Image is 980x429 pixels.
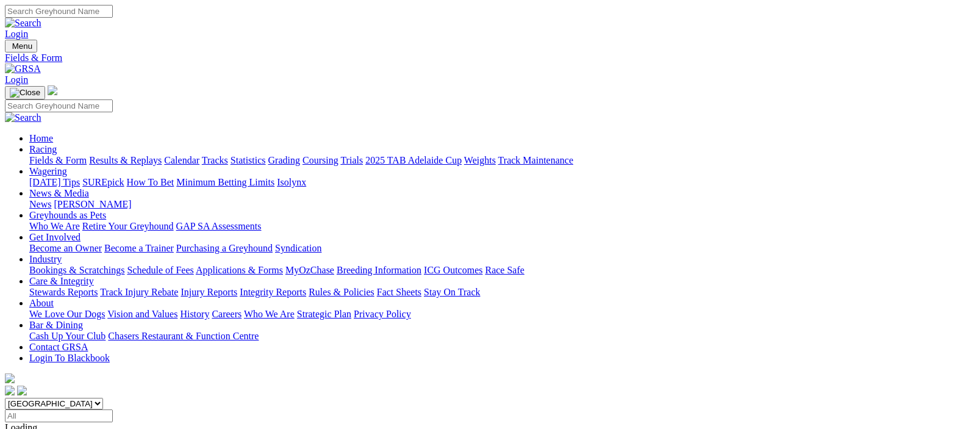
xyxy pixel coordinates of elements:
[29,177,975,188] div: Wagering
[82,221,174,231] a: Retire Your Greyhound
[29,309,105,319] a: We Love Our Dogs
[5,74,28,85] a: Login
[424,265,482,275] a: ICG Outcomes
[180,309,209,319] a: History
[29,342,88,352] a: Contact GRSA
[29,221,80,231] a: Who We Are
[297,309,351,319] a: Strategic Plan
[29,309,975,320] div: About
[196,265,283,275] a: Applications & Forms
[340,155,363,165] a: Trials
[29,265,975,276] div: Industry
[5,409,113,422] input: Select date
[337,265,421,275] a: Breeding Information
[29,243,102,253] a: Become an Owner
[5,86,45,99] button: Toggle navigation
[240,287,306,297] a: Integrity Reports
[12,41,32,51] span: Menu
[485,265,524,275] a: Race Safe
[309,287,374,297] a: Rules & Policies
[29,276,94,286] a: Care & Integrity
[354,309,411,319] a: Privacy Policy
[176,243,273,253] a: Purchasing a Greyhound
[29,199,975,210] div: News & Media
[48,85,57,95] img: logo-grsa-white.png
[202,155,228,165] a: Tracks
[5,99,113,112] input: Search
[100,287,178,297] a: Track Injury Rebate
[285,265,334,275] a: MyOzChase
[5,18,41,29] img: Search
[29,199,51,209] a: News
[212,309,241,319] a: Careers
[29,144,57,154] a: Racing
[377,287,421,297] a: Fact Sheets
[29,232,80,242] a: Get Involved
[5,52,975,63] a: Fields & Form
[5,29,28,39] a: Login
[498,155,573,165] a: Track Maintenance
[29,298,54,308] a: About
[29,287,98,297] a: Stewards Reports
[5,63,41,74] img: GRSA
[10,88,40,98] img: Close
[29,210,106,220] a: Greyhounds as Pets
[104,243,174,253] a: Become a Trainer
[29,155,87,165] a: Fields & Form
[5,112,41,123] img: Search
[29,177,80,187] a: [DATE] Tips
[302,155,338,165] a: Coursing
[5,373,15,383] img: logo-grsa-white.png
[29,243,975,254] div: Get Involved
[127,265,193,275] a: Schedule of Fees
[127,177,174,187] a: How To Bet
[29,331,106,341] a: Cash Up Your Club
[268,155,300,165] a: Grading
[5,40,37,52] button: Toggle navigation
[5,5,113,18] input: Search
[17,386,27,395] img: twitter.svg
[107,309,177,319] a: Vision and Values
[82,177,124,187] a: SUREpick
[29,155,975,166] div: Racing
[29,254,62,264] a: Industry
[29,221,975,232] div: Greyhounds as Pets
[29,166,67,176] a: Wagering
[424,287,480,297] a: Stay On Track
[29,331,975,342] div: Bar & Dining
[29,265,124,275] a: Bookings & Scratchings
[108,331,259,341] a: Chasers Restaurant & Function Centre
[89,155,162,165] a: Results & Replays
[277,177,306,187] a: Isolynx
[5,386,15,395] img: facebook.svg
[181,287,237,297] a: Injury Reports
[29,287,975,298] div: Care & Integrity
[176,177,274,187] a: Minimum Betting Limits
[244,309,295,319] a: Who We Are
[54,199,131,209] a: [PERSON_NAME]
[275,243,321,253] a: Syndication
[29,133,53,143] a: Home
[164,155,199,165] a: Calendar
[365,155,462,165] a: 2025 TAB Adelaide Cup
[176,221,262,231] a: GAP SA Assessments
[29,188,89,198] a: News & Media
[231,155,266,165] a: Statistics
[29,353,110,363] a: Login To Blackbook
[464,155,496,165] a: Weights
[29,320,83,330] a: Bar & Dining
